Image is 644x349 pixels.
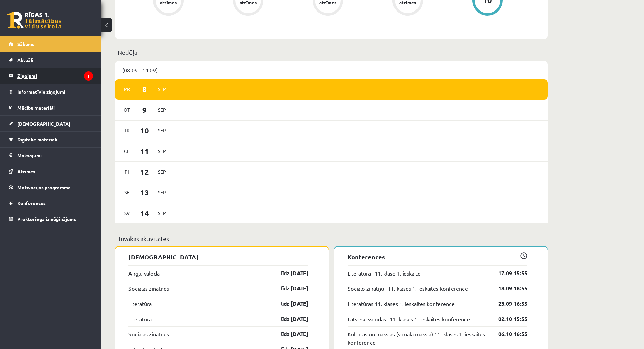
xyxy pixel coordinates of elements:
[9,148,93,163] a: Maksājumi
[128,252,308,261] p: [DEMOGRAPHIC_DATA]
[9,132,93,147] a: Digitālie materiāli
[120,146,134,156] span: Ce
[7,12,62,29] a: Rīgas 1. Tālmācības vidusskola
[9,84,93,100] a: Informatīvie ziņojumi
[269,330,308,338] a: līdz [DATE]
[17,168,35,174] span: Atzīmes
[17,184,71,190] span: Motivācijas programma
[269,315,308,323] a: līdz [DATE]
[348,300,455,308] a: Literatūras 11. klases 1. ieskaites konference
[17,200,46,206] span: Konferences
[155,208,169,218] span: Sep
[348,269,421,277] a: Literatūra I 11. klase 1. ieskaite
[17,121,70,127] span: [DEMOGRAPHIC_DATA]
[9,52,93,68] a: Aktuāli
[128,300,152,308] a: Literatūra
[128,330,171,338] a: Sociālās zinātnes I
[9,68,93,84] a: Ziņojumi1
[9,211,93,227] a: Proktoringa izmēģinājums
[9,195,93,211] a: Konferences
[17,57,33,63] span: Aktuāli
[17,105,55,111] span: Mācību materiāli
[134,84,155,95] span: 8
[120,125,134,136] span: Tr
[120,167,134,177] span: Pi
[488,315,527,323] a: 02.10 15:55
[488,284,527,292] a: 18.09 16:55
[120,105,134,115] span: Ot
[118,48,545,57] p: Nedēļa
[269,300,308,308] a: līdz [DATE]
[17,68,93,84] legend: Ziņojumi
[155,125,169,136] span: Sep
[120,208,134,218] span: Sv
[488,300,527,308] a: 23.09 16:55
[155,187,169,198] span: Sep
[118,234,545,243] p: Tuvākās aktivitātes
[348,284,468,292] a: Sociālo zinātņu I 11. klases 1. ieskaites konference
[155,167,169,177] span: Sep
[9,116,93,131] a: [DEMOGRAPHIC_DATA]
[17,216,76,222] span: Proktoringa izmēģinājums
[155,146,169,156] span: Sep
[120,187,134,198] span: Se
[348,330,488,346] a: Kultūras un mākslas (vizuālā māksla) 11. klases 1. ieskaites konference
[348,252,527,261] p: Konferences
[134,125,155,136] span: 10
[134,187,155,198] span: 13
[17,136,57,143] span: Digitālie materiāli
[9,36,93,52] a: Sākums
[128,315,152,323] a: Literatūra
[17,84,93,100] legend: Informatīvie ziņojumi
[269,269,308,277] a: līdz [DATE]
[155,105,169,115] span: Sep
[9,100,93,115] a: Mācību materiāli
[9,163,93,179] a: Atzīmes
[134,208,155,219] span: 14
[120,84,134,94] span: Pr
[17,41,34,47] span: Sākums
[269,284,308,292] a: līdz [DATE]
[155,84,169,94] span: Sep
[348,315,470,323] a: Latviešu valodas I 11. klases 1. ieskaites konference
[128,269,160,277] a: Angļu valoda
[115,61,548,79] div: (08.09 - 14.09)
[134,146,155,157] span: 11
[134,104,155,115] span: 9
[84,71,93,81] i: 1
[17,148,93,163] legend: Maksājumi
[9,179,93,195] a: Motivācijas programma
[488,330,527,338] a: 06.10 16:55
[128,284,171,292] a: Sociālās zinātnes I
[134,166,155,177] span: 12
[488,269,527,277] a: 17.09 15:55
